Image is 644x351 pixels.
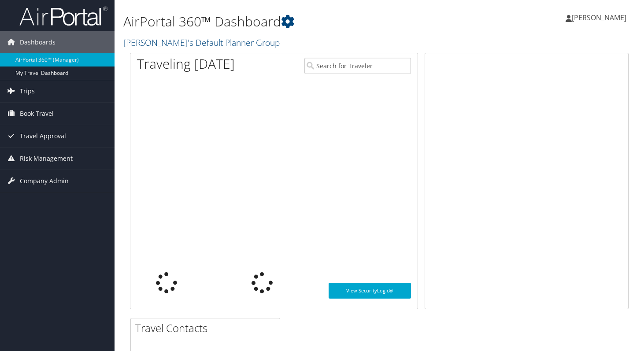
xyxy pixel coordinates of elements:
[329,283,411,299] a: View SecurityLogic®
[20,125,66,147] span: Travel Approval
[20,31,56,53] span: Dashboards
[20,80,35,102] span: Trips
[123,37,282,48] a: [PERSON_NAME]'s Default Planner Group
[20,170,69,192] span: Company Admin
[123,12,465,31] h1: AirPortal 360™ Dashboard
[572,13,626,22] span: [PERSON_NAME]
[19,6,107,26] img: airportal-logo.png
[20,103,54,125] span: Book Travel
[20,148,73,170] span: Risk Management
[566,4,635,31] a: [PERSON_NAME]
[304,58,411,74] input: Search for Traveler
[137,55,235,73] h1: Traveling [DATE]
[135,321,280,336] h2: Travel Contacts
